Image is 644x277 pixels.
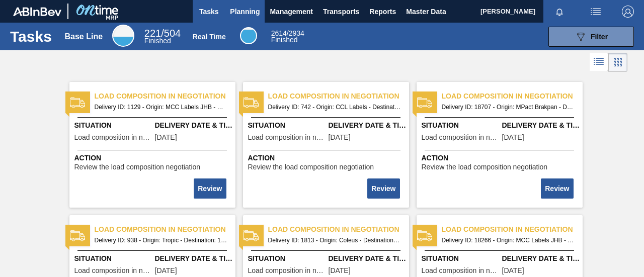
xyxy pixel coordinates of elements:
span: Delivery Date & Time [329,253,407,264]
div: Real Time [271,30,304,43]
span: Load composition in negotiation [268,224,409,235]
span: Load composition in negotiation [248,134,326,141]
span: Planning [230,6,260,18]
div: Base Line [112,25,134,47]
span: Load composition in negotiation [422,267,500,274]
img: userActions [590,6,602,18]
div: Real Time [193,33,226,41]
span: Load composition in negotiation [74,134,152,141]
span: 03/31/2023, [155,134,177,141]
div: List Vision [590,53,608,72]
img: status [70,95,85,110]
span: Review the load composition negotiation [248,163,374,171]
img: status [417,95,432,110]
img: status [70,228,85,243]
span: Delivery ID: 18707 - Origin: MPact Brakpan - Destination: 1SD [442,102,575,113]
span: Situation [74,120,152,131]
img: Logout [622,6,634,18]
span: Situation [422,120,500,131]
span: Situation [248,120,326,131]
span: Finished [144,37,171,45]
span: Reports [369,6,396,18]
span: Master Data [406,6,446,18]
span: 221 [144,28,161,39]
button: Notifications [543,5,576,19]
span: Delivery Date & Time [329,120,407,131]
span: Delivery ID: 1813 - Origin: Coleus - Destination: 1SD [268,235,401,246]
h1: Tasks [10,31,52,42]
span: / 504 [144,28,181,39]
div: Base Line [144,29,181,44]
span: Delivery Date & Time [502,253,580,264]
span: Review the load composition negotiation [74,163,201,171]
span: Delivery Date & Time [155,120,233,131]
span: Delivery Date & Time [502,120,580,131]
span: Situation [248,253,326,264]
div: Complete task: 2252134 [542,177,574,200]
span: Situation [422,253,500,264]
div: Real Time [240,27,257,44]
img: status [417,228,432,243]
span: Action [74,153,233,163]
span: Management [270,6,313,18]
span: Load composition in negotiation [95,224,235,235]
span: Load composition in negotiation [95,91,235,102]
span: Load composition in negotiation [442,91,583,102]
button: Review [194,178,226,199]
button: Review [367,178,399,199]
span: Delivery ID: 18266 - Origin: MCC Labels JHB - Destination: 1SD [442,235,575,246]
div: Base Line [65,32,103,41]
span: Delivery Date & Time [155,253,233,264]
div: Complete task: 2252132 [195,177,227,200]
div: Complete task: 2252133 [368,177,400,200]
img: status [244,228,259,243]
div: Card Vision [608,53,627,72]
span: 03/13/2023, [155,267,177,274]
span: Transports [323,6,359,18]
span: Finished [271,36,298,44]
span: Action [422,153,580,163]
span: Delivery ID: 1129 - Origin: MCC Labels JHB - Destination: 1SD [95,102,227,113]
span: Delivery ID: 938 - Origin: Tropic - Destination: 1SD [95,235,227,246]
span: Filter [591,33,608,41]
button: Review [541,178,573,199]
span: 09/05/2025, [502,134,524,141]
button: Filter [548,27,634,47]
span: 01/27/2023, [329,134,351,141]
span: Review the load composition negotiation [422,163,548,171]
img: status [244,95,259,110]
span: Load composition in negotiation [248,267,326,274]
span: Load composition in negotiation [268,91,409,102]
span: 2614 [271,29,287,37]
span: 06/02/2023, [329,267,351,274]
span: Situation [74,253,152,264]
span: Load composition in negotiation [422,134,500,141]
span: Tasks [198,6,220,18]
span: Load composition in negotiation [442,224,583,235]
span: / 2934 [271,29,304,37]
img: TNhmsLtSVTkK8tSr43FrP2fwEKptu5GPRR3wAAAABJRU5ErkJggg== [13,7,61,16]
span: Action [248,153,407,163]
span: Load composition in negotiation [74,267,152,274]
span: 08/20/2025, [502,267,524,274]
span: Delivery ID: 742 - Origin: CCL Labels - Destination: 1SD [268,102,401,113]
